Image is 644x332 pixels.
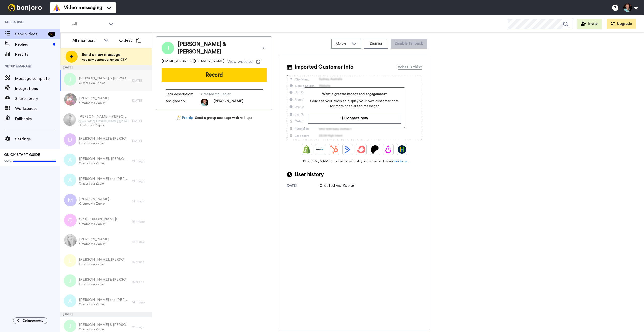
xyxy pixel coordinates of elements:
[176,115,181,121] img: magic-wand.svg
[132,119,150,123] div: [DATE]
[319,182,354,189] div: Created via Zapier
[15,86,60,92] span: Integrations
[79,302,130,306] span: Created via Zapier
[287,159,422,164] span: [PERSON_NAME] connects with all your other software
[64,214,77,227] img: o.png
[176,115,193,121] a: Pro tip
[64,294,76,307] img: a.png
[357,145,365,154] img: ConvertKit
[178,41,255,56] span: [PERSON_NAME] & [PERSON_NAME]
[13,317,47,324] button: Collapse menu
[132,325,150,329] div: 12 hr ago
[115,35,144,45] button: Oldest
[15,106,60,112] span: Workspaces
[79,197,109,202] span: [PERSON_NAME]
[78,119,130,123] span: {"person1":"[PERSON_NAME] ([PERSON_NAME]) Koso","person2":"[PERSON_NAME]"}
[330,145,338,154] img: Hubspot
[64,154,76,166] img: a.png
[79,136,130,141] span: [PERSON_NAME] & [PERSON_NAME]
[64,234,77,247] img: 1c1db725-7a60-4740-9b74-5322312d8de8.jpg
[15,41,51,47] span: Replies
[162,68,267,82] button: Record
[308,92,401,97] span: Want a greater impact and engagement?
[156,115,272,121] div: - Send a group message with roll-ups
[132,219,150,224] div: 19 hr ago
[79,237,109,242] span: [PERSON_NAME]
[79,327,130,331] span: Created via Zapier
[162,42,174,54] img: Image of Jean-Marc & Leslie Zuczek
[79,76,130,81] span: [PERSON_NAME] & [PERSON_NAME]
[64,93,77,106] img: 189fce07-cdc1-4723-be82-54ae64f44100.jpg
[64,194,77,206] img: m.png
[48,32,55,37] div: 15
[82,58,127,62] span: Add new contact or upload CSV
[371,145,379,154] img: Patreon
[132,300,150,304] div: 14 hr ago
[79,257,130,262] span: [PERSON_NAME], [PERSON_NAME]
[308,99,401,109] span: Connect your tools to display your own customer data for more specialized messages
[384,145,392,154] img: Drip
[15,136,60,142] span: Settings
[64,174,76,186] img: a.png
[132,79,150,83] div: [DATE]
[607,19,636,29] button: Upgrade
[162,59,224,65] span: [EMAIL_ADDRESS][DOMAIN_NAME]
[227,59,252,65] span: View website
[393,160,407,163] a: See how
[166,92,201,97] span: Task description :
[53,4,61,12] img: vm-color.svg
[60,312,152,317] div: [DATE]
[15,116,60,122] span: Fallbacks
[132,199,150,203] div: 21 hr ago
[79,141,130,145] span: Created via Zapier
[79,242,109,246] span: Created via Zapier
[79,262,130,266] span: Created via Zapier
[391,39,427,49] button: Disable fallback
[577,19,602,29] a: Invite
[79,161,130,165] span: Created via Zapier
[15,51,60,57] span: Results
[364,39,388,49] button: Dismiss
[201,92,249,97] span: Created via Zapier
[79,202,109,206] span: Created via Zapier
[4,153,40,157] span: QUICK START GUIDE
[336,41,349,47] span: Move
[82,52,127,58] span: Send a new message
[64,133,76,146] img: d.png
[308,113,401,124] button: Connect now
[72,38,101,44] div: All members
[79,96,109,101] span: [PERSON_NAME]
[64,274,76,287] img: j.png
[79,156,130,161] span: [PERSON_NAME], [PERSON_NAME]
[295,63,353,71] span: Imported Customer Info
[132,99,150,103] div: [DATE]
[72,21,106,27] span: All
[79,277,130,282] span: [PERSON_NAME] & [PERSON_NAME]
[60,65,152,70] div: [DATE]
[166,99,201,106] span: Assigned to:
[213,99,243,106] span: [PERSON_NAME]
[15,76,60,82] span: Message template
[15,96,60,102] span: Share library
[132,280,150,284] div: 15 hr ago
[23,319,43,323] span: Collapse menu
[201,99,208,106] img: 4053199d-47a1-4672-9143-02c436ae7db4-1726044582.jpg
[64,254,76,267] img: l.png
[344,145,352,154] img: ActiveCampaign
[303,145,311,154] img: Shopify
[79,81,130,85] span: Created via Zapier
[132,159,150,163] div: 21 hr ago
[79,222,117,226] span: Created via Zapier
[79,217,117,222] span: Oz ([PERSON_NAME])
[132,260,150,264] div: 16 hr ago
[79,282,130,286] span: Created via Zapier
[6,4,44,11] img: bj-logo-header-white.svg
[79,181,130,186] span: Created via Zapier
[64,4,102,11] span: Video messaging
[227,59,260,65] a: View website
[398,64,422,70] div: What is this?
[63,113,76,126] img: df198a6b-2773-4721-8fcc-2d94f485bdd9.jpg
[4,159,12,163] span: 100%
[287,183,319,189] div: [DATE]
